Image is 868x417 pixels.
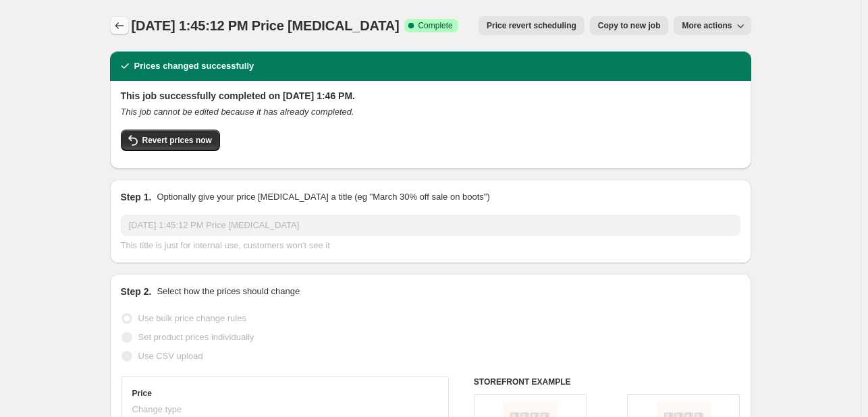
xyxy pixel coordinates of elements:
span: More actions [682,20,732,31]
span: Price revert scheduling [487,20,576,31]
span: Revert prices now [142,135,212,146]
h2: Step 2. [121,285,152,298]
button: Revert prices now [121,130,220,151]
i: This job cannot be edited because it has already completed. [121,107,354,117]
span: [DATE] 1:45:12 PM Price [MEDICAL_DATA] [132,18,400,33]
button: Price change jobs [110,16,129,35]
button: More actions [674,16,751,35]
span: Use bulk price change rules [138,313,246,323]
span: Complete [418,20,452,31]
button: Copy to new job [590,16,669,35]
span: Change type [132,404,182,414]
span: Set product prices individually [138,332,254,342]
p: Optionally give your price [MEDICAL_DATA] a title (eg "March 30% off sale on boots") [157,190,489,204]
span: Copy to new job [598,20,661,31]
h2: Prices changed successfully [134,59,254,73]
h6: STOREFRONT EXAMPLE [474,377,740,387]
p: Select how the prices should change [157,285,300,298]
input: 30% off holiday sale [121,215,740,236]
h2: Step 1. [121,190,152,204]
span: Use CSV upload [138,351,203,361]
span: This title is just for internal use, customers won't see it [121,240,330,250]
h2: This job successfully completed on [DATE] 1:46 PM. [121,89,740,103]
h3: Price [132,388,152,399]
button: Price revert scheduling [479,16,585,35]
